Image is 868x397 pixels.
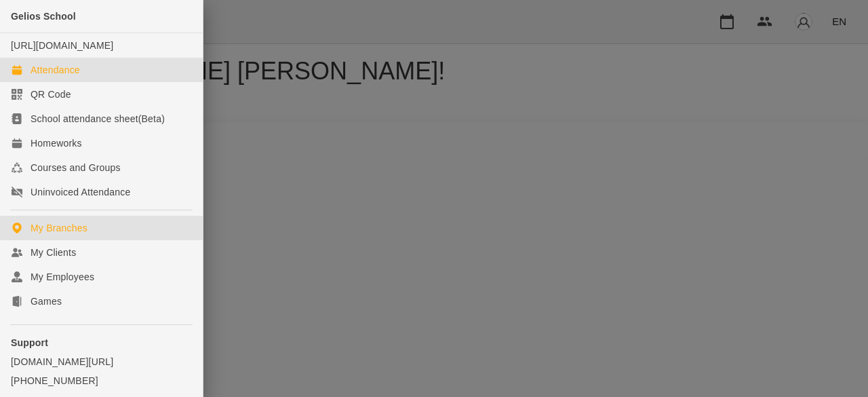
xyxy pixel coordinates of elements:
div: My Clients [31,246,76,259]
div: Attendance [31,63,80,77]
div: Games [31,295,62,308]
div: QR Code [31,88,71,101]
p: Support [11,336,192,349]
div: Homeworks [31,136,82,150]
a: [DOMAIN_NAME][URL] [11,355,192,368]
div: Courses and Groups [31,161,121,174]
div: My Employees [31,270,94,284]
span: Gelios School [11,11,76,22]
div: School attendance sheet(Beta) [31,112,165,126]
div: Uninvoiced Attendance [31,185,130,199]
div: My Branches [31,221,87,235]
a: [PHONE_NUMBER] [11,374,192,387]
a: [URL][DOMAIN_NAME] [11,40,113,51]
